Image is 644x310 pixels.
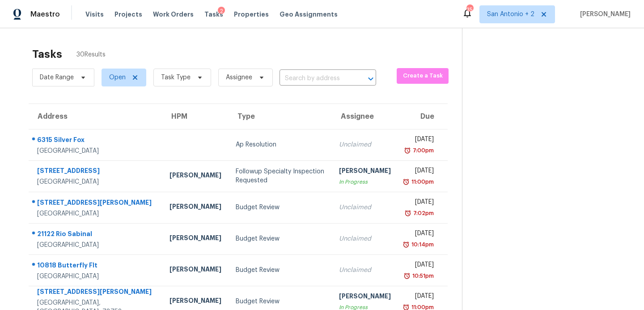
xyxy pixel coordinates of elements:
[218,7,225,16] div: 2
[37,241,155,250] div: [GEOGRAPHIC_DATA]
[280,72,351,86] input: Search by address
[109,73,126,82] span: Open
[161,73,191,82] span: Task Type
[411,146,434,155] div: 7:00pm
[29,104,162,129] th: Address
[37,177,155,186] div: [GEOGRAPHIC_DATA]
[466,5,473,14] div: 35
[37,229,155,241] div: 21122 Rio Sabinal
[404,146,411,155] img: Overdue Alarm Icon
[169,296,221,307] div: [PERSON_NAME]
[234,10,269,19] span: Properties
[339,140,391,149] div: Unclaimed
[85,10,104,19] span: Visits
[229,104,332,129] th: Type
[37,287,155,298] div: [STREET_ADDRESS][PERSON_NAME]
[114,10,142,19] span: Projects
[76,50,106,59] span: 30 Results
[37,146,155,155] div: [GEOGRAPHIC_DATA]
[339,266,391,275] div: Unclaimed
[169,171,221,182] div: [PERSON_NAME]
[404,209,411,218] img: Overdue Alarm Icon
[37,261,155,272] div: 10818 Butterfly Flt
[339,166,391,177] div: [PERSON_NAME]
[30,10,60,19] span: Maestro
[169,202,221,213] div: [PERSON_NAME]
[236,203,325,212] div: Budget Review
[401,71,444,81] span: Create a Task
[487,10,534,19] span: San Antonio + 2
[236,234,325,243] div: Budget Review
[405,198,434,209] div: [DATE]
[405,135,434,146] div: [DATE]
[37,198,155,209] div: [STREET_ADDRESS][PERSON_NAME]
[339,203,391,212] div: Unclaimed
[204,11,223,17] span: Tasks
[339,234,391,243] div: Unclaimed
[236,167,325,185] div: Followup Specialty Inspection Requested
[169,265,221,276] div: [PERSON_NAME]
[402,177,410,186] img: Overdue Alarm Icon
[398,104,448,129] th: Due
[226,73,252,82] span: Assignee
[37,209,155,218] div: [GEOGRAPHIC_DATA]
[37,135,155,146] div: 6315 Silver Fox
[402,240,410,249] img: Overdue Alarm Icon
[169,233,221,245] div: [PERSON_NAME]
[405,229,434,240] div: [DATE]
[32,50,62,59] h2: Tasks
[280,10,338,19] span: Geo Assignments
[339,292,391,303] div: [PERSON_NAME]
[411,209,434,218] div: 7:02pm
[236,140,325,149] div: Ap Resolution
[405,260,434,271] div: [DATE]
[403,271,411,280] img: Overdue Alarm Icon
[405,292,434,303] div: [DATE]
[153,10,194,19] span: Work Orders
[236,266,325,275] div: Budget Review
[576,10,631,19] span: [PERSON_NAME]
[162,104,229,129] th: HPM
[37,166,155,177] div: [STREET_ADDRESS]
[411,271,434,280] div: 10:51pm
[332,104,398,129] th: Assignee
[339,177,391,186] div: In Progress
[410,177,434,186] div: 11:00pm
[236,297,325,306] div: Budget Review
[397,68,448,84] button: Create a Task
[410,240,434,249] div: 10:14pm
[40,73,74,82] span: Date Range
[37,272,155,281] div: [GEOGRAPHIC_DATA]
[364,73,377,85] button: Open
[405,166,434,177] div: [DATE]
